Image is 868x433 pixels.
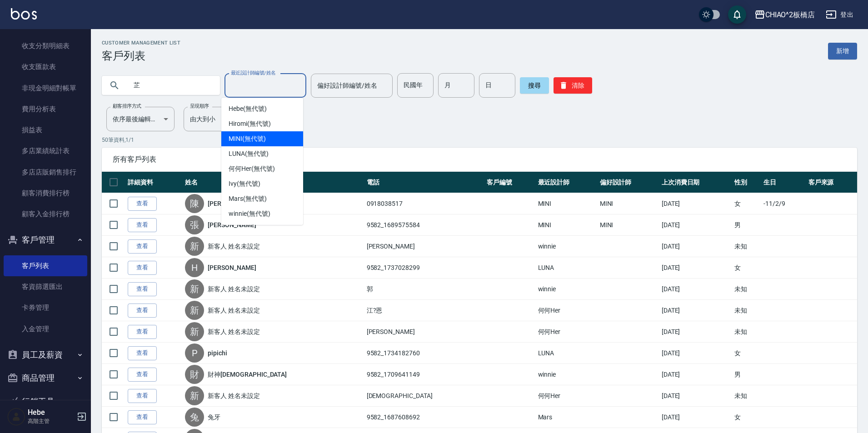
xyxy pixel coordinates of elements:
[4,99,87,119] a: 費用分析表
[536,279,598,300] td: winnie
[184,107,252,131] div: 由大到小
[102,50,180,62] h3: 客戶列表
[127,73,213,98] input: 搜尋關鍵字
[732,279,762,300] td: 未知
[536,172,598,193] th: 最近設計師
[4,228,87,252] button: 客戶管理
[536,257,598,279] td: LUNA
[208,370,287,379] a: 財神[DEMOGRAPHIC_DATA]
[732,321,762,343] td: 未知
[536,343,598,364] td: LUNA
[185,386,204,405] div: 新
[128,325,157,339] a: 查看
[659,172,732,193] th: 上次消費日期
[659,343,732,364] td: [DATE]
[4,343,87,367] button: 員工及薪資
[4,140,87,161] a: 多店業績統計表
[4,297,87,318] a: 卡券管理
[659,236,732,257] td: [DATE]
[128,261,157,275] a: 查看
[4,78,87,99] a: 非現金明細對帳單
[732,172,762,193] th: 性別
[208,413,220,422] a: 兔牙
[536,385,598,407] td: 何何Her
[229,119,270,129] span: Hiromi (無代號)
[4,366,87,390] button: 商品管理
[128,304,157,318] a: 查看
[659,300,732,321] td: [DATE]
[728,5,746,24] button: save
[208,348,227,358] a: pipichi
[659,214,732,236] td: [DATE]
[4,204,87,224] a: 顧客入金排行榜
[364,385,485,407] td: [DEMOGRAPHIC_DATA]
[28,417,74,425] p: 高階主管
[128,346,157,360] a: 查看
[364,236,485,257] td: [PERSON_NAME]
[520,77,549,94] button: 搜尋
[765,9,815,20] div: CHIAO^2板橋店
[751,5,819,24] button: CHIAO^2板橋店
[732,300,762,321] td: 未知
[364,172,485,193] th: 電話
[208,263,256,272] a: [PERSON_NAME]
[732,193,762,214] td: 女
[822,6,857,23] button: 登出
[536,193,598,214] td: MINI
[659,321,732,343] td: [DATE]
[4,56,87,77] a: 收支匯款表
[536,236,598,257] td: winnie
[185,237,204,256] div: 新
[128,197,157,211] a: 查看
[190,103,209,109] label: 呈現順序
[4,162,87,183] a: 多店店販銷售排行
[113,155,846,164] span: 所有客戶列表
[229,194,267,204] span: Mars (無代號)
[598,172,659,193] th: 偏好設計師
[7,408,25,426] img: Person
[732,385,762,407] td: 未知
[732,364,762,385] td: 男
[229,134,266,144] span: MINI (無代號)
[536,407,598,428] td: Mars
[208,306,260,315] a: 新客人 姓名未設定
[208,391,260,400] a: 新客人 姓名未設定
[659,193,732,214] td: [DATE]
[128,389,157,403] a: 查看
[364,321,485,343] td: [PERSON_NAME]
[364,214,485,236] td: 9582_1689575584
[659,364,732,385] td: [DATE]
[128,282,157,296] a: 查看
[231,70,276,76] label: 最近設計師編號/姓名
[11,8,37,20] img: Logo
[208,220,256,229] a: [PERSON_NAME]
[4,35,87,56] a: 收支分類明細表
[229,209,270,219] span: winnie (無代號)
[364,193,485,214] td: 0918038517
[364,343,485,364] td: 9582_1734182760
[536,364,598,385] td: winnie
[364,364,485,385] td: 9582_1709641149
[4,183,87,204] a: 顧客消費排行榜
[185,279,204,299] div: 新
[828,43,857,60] a: 新增
[128,239,157,254] a: 查看
[128,410,157,424] a: 查看
[125,172,183,193] th: 詳細資料
[364,300,485,321] td: 江?恩
[598,214,659,236] td: MINI
[484,172,535,193] th: 客戶編號
[208,242,260,251] a: 新客人 姓名未設定
[28,408,74,417] h5: Hebe
[229,179,260,189] span: Ivy (無代號)
[185,322,204,341] div: 新
[536,214,598,236] td: MINI
[185,408,204,427] div: 兔
[732,257,762,279] td: 女
[4,119,87,140] a: 損益表
[659,407,732,428] td: [DATE]
[185,365,204,384] div: 財
[106,107,175,131] div: 依序最後編輯時間
[128,368,157,382] a: 查看
[659,257,732,279] td: [DATE]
